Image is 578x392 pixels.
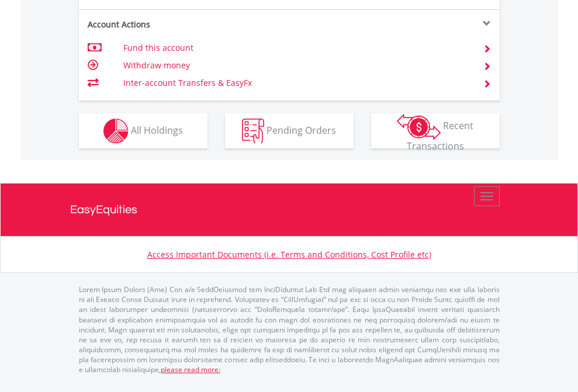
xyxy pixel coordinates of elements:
[79,285,500,374] p: Lorem Ipsum Dolors (Ame) Con a/e SeddOeiusmod tem InciDiduntut Lab Etd mag aliquaen admin veniamq...
[161,365,220,374] a: please read more:
[242,119,264,144] img: pending_instructions-wht.png
[266,123,336,136] span: Pending Orders
[103,119,129,144] img: holdings-wht.png
[123,57,469,74] td: Withdraw money
[131,123,183,136] span: All Holdings
[123,74,469,92] td: Inter-account Transfers & EasyFx
[79,19,289,30] div: Account Actions
[225,113,354,148] button: Pending Orders
[123,39,469,57] td: Fund this account
[70,183,508,236] a: EasyEquities
[397,114,441,140] img: transactions-zar-wht.png
[147,249,431,260] a: Access Important Documents (i.e. Terms and Conditions, Cost Profile etc)
[79,113,207,148] button: All Holdings
[371,113,500,148] button: Recent Transactions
